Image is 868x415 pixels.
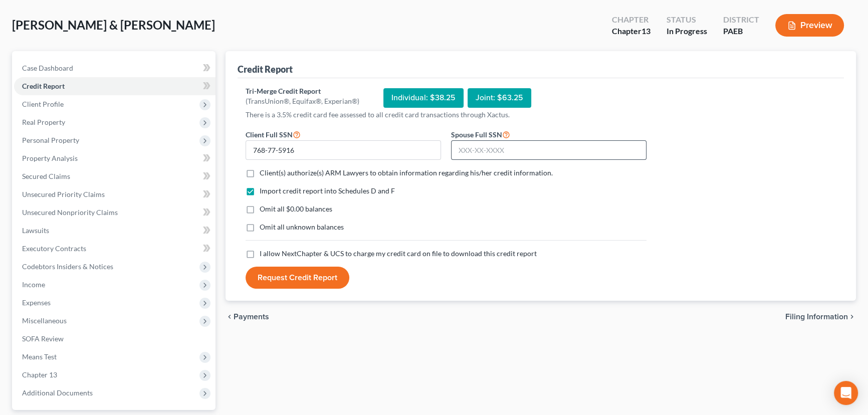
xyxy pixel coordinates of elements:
div: Chapter [612,14,650,26]
span: Client Full SSN [246,130,293,139]
div: Tri-Merge Credit Report [246,86,359,96]
div: Joint: $63.25 [468,88,531,108]
span: Real Property [22,118,65,126]
a: Case Dashboard [14,59,215,77]
span: Codebtors Insiders & Notices [22,262,113,271]
a: Secured Claims [14,167,215,185]
span: SOFA Review [22,334,64,343]
a: SOFA Review [14,330,215,348]
div: Status [667,14,707,26]
span: Means Test [22,352,57,361]
a: Credit Report [14,77,215,95]
div: PAEB [723,26,759,37]
a: Executory Contracts [14,240,215,258]
a: Unsecured Priority Claims [14,185,215,203]
span: Property Analysis [22,154,78,162]
span: Personal Property [22,136,79,144]
span: Additional Documents [22,388,93,397]
button: Filing Information chevron_right [785,313,856,321]
span: Secured Claims [22,172,70,180]
span: Omit all $0.00 balances [260,204,332,213]
span: Omit all unknown balances [260,223,344,231]
span: Chapter 13 [22,370,57,379]
div: Individual: $38.25 [383,88,464,108]
span: Lawsuits [22,226,49,235]
a: Unsecured Nonpriority Claims [14,203,215,222]
span: [PERSON_NAME] & [PERSON_NAME] [12,18,215,32]
input: XXX-XX-XXXX [246,140,441,160]
span: Client Profile [22,100,64,108]
div: Credit Report [238,63,293,75]
a: Property Analysis [14,149,215,167]
button: Request Credit Report [246,267,349,289]
span: Miscellaneous [22,316,67,325]
div: In Progress [667,26,707,37]
span: Spouse Full SSN [451,130,502,139]
span: I allow NextChapter & UCS to charge my credit card on file to download this credit report [260,249,537,258]
p: There is a 3.5% credit card fee assessed to all credit card transactions through Xactus. [246,110,646,120]
span: 13 [641,26,650,36]
span: Executory Contracts [22,244,86,253]
span: Filing Information [785,313,848,321]
button: chevron_left Payments [226,313,269,321]
a: Lawsuits [14,222,215,240]
div: Chapter [612,26,650,37]
span: Expenses [22,298,51,307]
span: Income [22,280,45,289]
span: Import credit report into Schedules D and F [260,186,395,195]
span: Unsecured Priority Claims [22,190,105,198]
i: chevron_left [226,313,234,321]
span: Client(s) authorize(s) ARM Lawyers to obtain information regarding his/her credit information. [260,168,553,177]
span: Unsecured Nonpriority Claims [22,208,118,217]
button: Preview [775,14,844,37]
div: Open Intercom Messenger [834,381,858,405]
div: District [723,14,759,26]
span: Credit Report [22,82,65,90]
span: Payments [234,313,269,321]
input: XXX-XX-XXXX [451,140,646,160]
div: (TransUnion®, Equifax®, Experian®) [246,96,359,106]
i: chevron_right [848,313,856,321]
span: Case Dashboard [22,64,73,72]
